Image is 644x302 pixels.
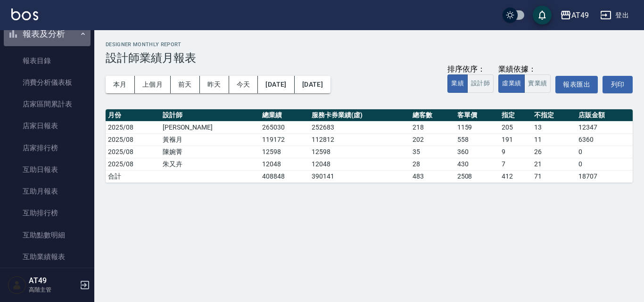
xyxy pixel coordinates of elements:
button: 實業績 [524,74,551,93]
h5: AT49 [29,276,77,286]
button: 前天 [171,76,200,93]
td: 412 [499,170,532,182]
td: 11 [532,133,576,146]
th: 店販金額 [576,109,633,122]
img: Logo [11,8,38,20]
td: 558 [455,133,499,146]
td: 合計 [106,170,160,182]
td: 28 [410,158,454,170]
button: save [533,6,552,24]
td: 205 [499,121,532,133]
td: 430 [455,158,499,170]
a: 互助點數明細 [4,224,91,246]
td: 0 [576,158,633,170]
td: 12048 [309,158,410,170]
td: 265030 [260,121,309,133]
a: 互助排行榜 [4,202,91,224]
th: 指定 [499,109,532,122]
th: 月份 [106,109,160,122]
a: 店家日報表 [4,115,91,137]
th: 不指定 [532,109,576,122]
td: 26 [532,146,576,158]
td: 483 [410,170,454,182]
td: 2508 [455,170,499,182]
button: 虛業績 [498,74,525,93]
button: 昨天 [200,76,229,93]
td: 390141 [309,170,410,182]
a: 互助日報表 [4,159,91,180]
button: AT49 [556,6,593,25]
td: 9 [499,146,532,158]
h2: Designer Monthly Report [106,41,633,48]
button: 今天 [229,76,258,93]
button: [DATE] [258,76,294,93]
button: 列印 [603,76,633,93]
td: 1159 [455,121,499,133]
td: 202 [410,133,454,146]
button: 報表及分析 [4,22,91,46]
td: 218 [410,121,454,133]
td: 71 [532,170,576,182]
button: 本月 [106,76,135,93]
button: 上個月 [135,76,171,93]
td: 2025/08 [106,121,160,133]
a: 店家排行榜 [4,137,91,159]
img: Person [8,276,26,294]
td: 21 [532,158,576,170]
a: 互助月報表 [4,180,91,202]
td: 252683 [309,121,410,133]
td: 2025/08 [106,146,160,158]
td: 7 [499,158,532,170]
td: 13 [532,121,576,133]
h3: 設計師業績月報表 [106,51,633,65]
td: 112812 [309,133,410,146]
td: 12598 [309,146,410,158]
td: 黃褓月 [160,133,260,146]
td: 2025/08 [106,133,160,146]
button: 業績 [447,74,468,93]
td: 12048 [260,158,309,170]
button: [DATE] [295,76,330,93]
div: 排序依序： [447,65,494,74]
button: 報表匯出 [555,76,598,93]
table: a dense table [106,109,633,183]
td: 12598 [260,146,309,158]
a: 互助業績報表 [4,246,91,268]
td: 18707 [576,170,633,182]
td: 朱又卉 [160,158,260,170]
div: AT49 [571,9,589,21]
td: 191 [499,133,532,146]
th: 總業績 [260,109,309,122]
p: 高階主管 [29,286,77,294]
td: 2025/08 [106,158,160,170]
td: 陳婉菁 [160,146,260,158]
th: 總客數 [410,109,454,122]
th: 設計師 [160,109,260,122]
div: 業績依據： [498,65,551,74]
td: 6360 [576,133,633,146]
td: 360 [455,146,499,158]
td: 0 [576,146,633,158]
td: 408848 [260,170,309,182]
td: 119172 [260,133,309,146]
th: 客單價 [455,109,499,122]
td: 35 [410,146,454,158]
th: 服務卡券業績(虛) [309,109,410,122]
a: 報表目錄 [4,50,91,72]
td: 12347 [576,121,633,133]
button: 登出 [596,7,633,24]
a: 消費分析儀表板 [4,72,91,93]
button: 設計師 [467,74,494,93]
td: [PERSON_NAME] [160,121,260,133]
a: 店家區間累計表 [4,93,91,115]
